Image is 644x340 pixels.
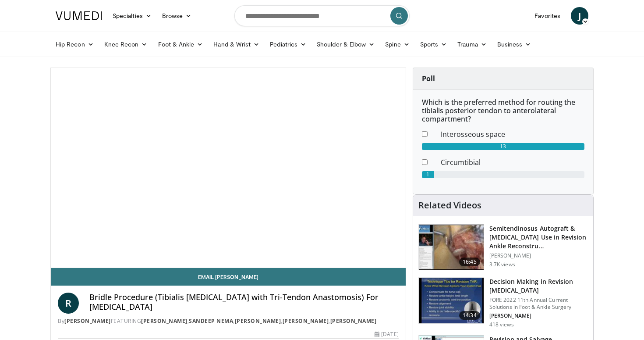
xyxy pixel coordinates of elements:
a: [PERSON_NAME] [64,317,111,325]
a: [PERSON_NAME] [330,317,377,325]
img: 0889a177-17c9-4bdf-ac3a-fa0dc2a2d730.150x105_q85_crop-smart_upscale.jpg [419,278,484,323]
a: Email [PERSON_NAME] [51,268,406,286]
a: Knee Recon [99,36,153,53]
a: Pediatrics [265,36,311,53]
h6: Which is the preferred method for routing the tibialis posterior tendon to anterolateral compartm... [422,98,584,124]
div: [DATE] [375,330,398,338]
a: Hip Recon [50,36,99,53]
dd: Circumtibial [434,157,591,168]
p: 418 views [489,321,514,328]
h3: Decision Making in Revision [MEDICAL_DATA] [489,277,588,295]
strong: Poll [422,74,435,83]
a: J [571,7,588,25]
a: Favorites [529,7,566,25]
a: [PERSON_NAME] [283,317,329,325]
a: 16:45 Semitendinosus Autograft & [MEDICAL_DATA] Use in Revision Ankle Reconstru… [PERSON_NAME] 3.... [418,224,588,271]
a: Trauma [452,36,492,53]
a: Spine [380,36,414,53]
a: R [58,293,79,314]
a: Browse [157,7,197,25]
h3: Semitendinosus Autograft & [MEDICAL_DATA] Use in Revision Ankle Reconstru… [489,224,588,251]
a: Business [492,36,537,53]
a: Specialties [107,7,157,25]
div: 13 [422,143,584,150]
div: 1 [422,171,435,178]
a: [PERSON_NAME] [141,317,188,325]
dd: Interosseous space [434,129,591,140]
img: VuMedi Logo [56,11,102,20]
span: 14:34 [459,311,480,320]
p: [PERSON_NAME] [489,252,588,259]
img: 279225_0003_1.png.150x105_q85_crop-smart_upscale.jpg [419,225,484,270]
a: Hand & Wrist [208,36,265,53]
a: Foot & Ankle [153,36,209,53]
h4: Bridle Procedure (Tibialis [MEDICAL_DATA] with Tri-Tendon Anastomosis) For [MEDICAL_DATA] [89,293,399,311]
a: Sports [415,36,453,53]
a: Shoulder & Elbow [311,36,380,53]
a: SANDEEP NEMA [189,317,233,325]
p: FORE 2022 11th Annual Current Solutions in Foot & Ankle Surgery [489,297,588,311]
input: Search topics, interventions [234,5,410,26]
h4: Related Videos [418,200,481,211]
div: By FEATURING , , , , [58,317,399,325]
a: [PERSON_NAME] [235,317,281,325]
video-js: Video Player [51,68,406,268]
p: [PERSON_NAME] [489,312,588,319]
span: 16:45 [459,258,480,266]
p: 3.7K views [489,261,515,268]
a: 14:34 Decision Making in Revision [MEDICAL_DATA] FORE 2022 11th Annual Current Solutions in Foot ... [418,277,588,328]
